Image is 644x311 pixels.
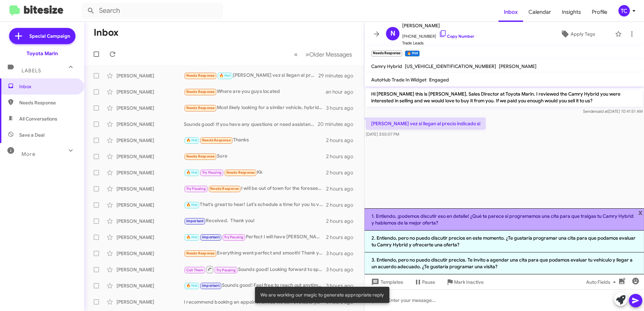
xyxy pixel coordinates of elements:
div: Received. Thank you! [184,217,326,225]
span: 🔥 Hot [219,73,231,78]
span: Try Pausing [202,170,222,175]
span: Insights [556,2,586,22]
div: [PERSON_NAME] [117,169,184,176]
div: [PERSON_NAME] [117,202,184,208]
span: Sender [DATE] 10:41:51 AM [583,109,643,114]
span: Apply Tags [571,28,595,40]
div: TC [618,5,630,16]
span: Needs Response [186,73,215,78]
span: Needs Response [226,170,255,175]
a: Calendar [523,2,556,22]
span: [PERSON_NAME] [499,63,537,69]
span: [PERSON_NAME] [402,22,474,30]
span: Try Pausing [186,186,206,191]
button: Previous [290,47,302,61]
small: Needs Response [371,50,402,57]
div: [PERSON_NAME] [117,250,184,257]
div: Sure [184,152,326,160]
span: Needs Response [19,99,76,106]
div: 3 hours ago [326,250,359,257]
span: Needs Response [202,138,231,142]
div: I will be out of town for the foreseeable future. I had called to help aid my mom in her car shop... [184,185,326,193]
span: Needs Response [186,154,215,159]
div: [PERSON_NAME] [117,89,184,95]
span: Needs Response [186,251,215,255]
div: 2 hours ago [326,185,359,192]
p: Hi [PERSON_NAME] this is [PERSON_NAME], Sales Director at Toyota Marin. I reviewed the Camry Hybr... [366,88,643,107]
div: 2 hours ago [326,202,359,208]
span: » [305,50,309,59]
span: 🔥 Hot [186,235,198,239]
div: [PERSON_NAME] [117,282,184,289]
span: Trade Leads [402,40,474,46]
div: Kk [184,169,326,176]
div: [PERSON_NAME] [117,185,184,192]
div: 2 hours ago [326,234,359,241]
div: [PERSON_NAME] [117,218,184,224]
div: an hour ago [326,89,359,95]
span: 🔥 Hot [186,138,198,142]
span: 🔥 Hot [186,203,198,207]
h1: Inbox [94,27,119,38]
div: [PERSON_NAME] [117,234,184,241]
div: [PERSON_NAME] [117,121,184,128]
span: [DATE] 3:55:07 PM [366,132,399,137]
span: Needs Response [210,186,239,191]
span: Auto Fields [586,276,618,288]
button: Next [301,47,356,61]
button: TC [613,5,637,16]
div: [PERSON_NAME] [117,266,184,273]
span: More [22,151,35,157]
span: AutoHub Trade In Widget [371,77,426,83]
button: Pause [409,276,441,288]
span: Camry Hybrid [371,63,402,69]
span: Call Them [186,268,204,272]
div: 2 hours ago [326,137,359,144]
span: Try Pausing [216,268,236,272]
div: 3 hours ago [326,105,359,111]
div: 2 hours ago [326,169,359,176]
a: Profile [586,2,613,22]
span: Templates [370,276,403,288]
span: x [638,208,643,216]
span: said at [596,109,608,114]
div: That's great to hear! Let’s schedule a time for you to visit and discuss your RAV4 Hybrid with us... [184,201,326,209]
div: [PERSON_NAME] vez si llegan al precio indicado si [184,72,318,79]
span: All Conversations [19,115,57,122]
span: Mark Inactive [454,276,484,288]
div: 20 minutes ago [318,121,359,128]
button: Auto Fields [581,276,624,288]
div: I recommend booking an appointment so we can evaluate your vehicle and discuss the offer in perso... [184,299,326,305]
span: « [294,50,298,59]
div: [PERSON_NAME] [117,299,184,305]
span: Older Messages [309,51,352,58]
span: We are working our magic to generate appropriate reply [260,291,384,298]
span: 🔥 Hot [186,283,198,288]
span: Inbox [498,2,523,22]
li: 3. Entiendo, pero no puedo discutir precios. Te invito a agendar una cita para que podamos evalua... [364,252,644,274]
div: 2 hours ago [326,153,359,160]
span: [US_VEHICLE_IDENTIFICATION_NUMBER] [405,63,496,69]
li: 1. Entiendo, ¡podemos discutir eso en detalle! ¿Qué te parece si programamos una cita para que tr... [364,208,644,231]
button: Apply Tags [543,28,612,40]
div: 2 hours ago [326,218,359,224]
div: [PERSON_NAME] [117,153,184,160]
span: Engaged [429,77,449,83]
span: Try Pausing [224,235,244,239]
button: Mark Inactive [441,276,489,288]
div: Everything went perfect and smooth! Thank you and [PERSON_NAME] for all your help! [184,249,326,257]
a: Copy Number [439,34,474,39]
div: 29 minutes ago [318,72,359,79]
button: Templates [364,276,409,288]
div: Toyota Marin [27,50,58,57]
span: Important [202,235,220,239]
small: 🔥 Hot [405,50,419,57]
span: N [390,28,395,39]
span: Save a Deal [19,132,44,138]
li: 2. Entiendo, pero no puedo discutir precios en este momento. ¿Te gustaría programar una cita para... [364,231,644,252]
div: Perfect I will have [PERSON_NAME] reach out to you to schedule a time. He will reach out to you s... [184,233,326,241]
div: Sounds good! If you have any questions or need assistance in the future, feel free to reach out. ... [184,121,318,128]
div: 3 hours ago [326,266,359,273]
